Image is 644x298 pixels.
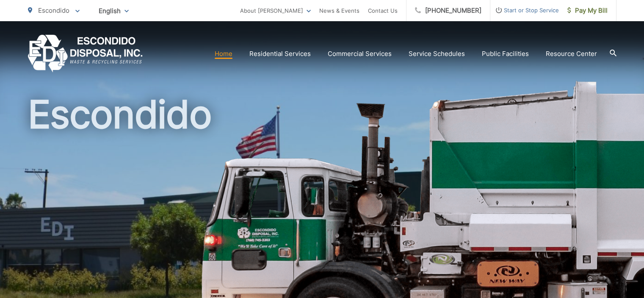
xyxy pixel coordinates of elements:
a: Service Schedules [409,49,465,59]
a: EDCD logo. Return to the homepage. [28,35,143,72]
a: Commercial Services [328,49,392,59]
a: Home [215,49,232,59]
a: Contact Us [368,6,398,16]
span: English [92,3,135,18]
a: Resource Center [546,49,597,59]
a: About [PERSON_NAME] [240,6,311,16]
a: Public Facilities [482,49,529,59]
a: News & Events [319,6,359,16]
span: Pay My Bill [567,6,608,16]
span: Escondido [38,6,69,14]
a: Residential Services [249,49,311,59]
